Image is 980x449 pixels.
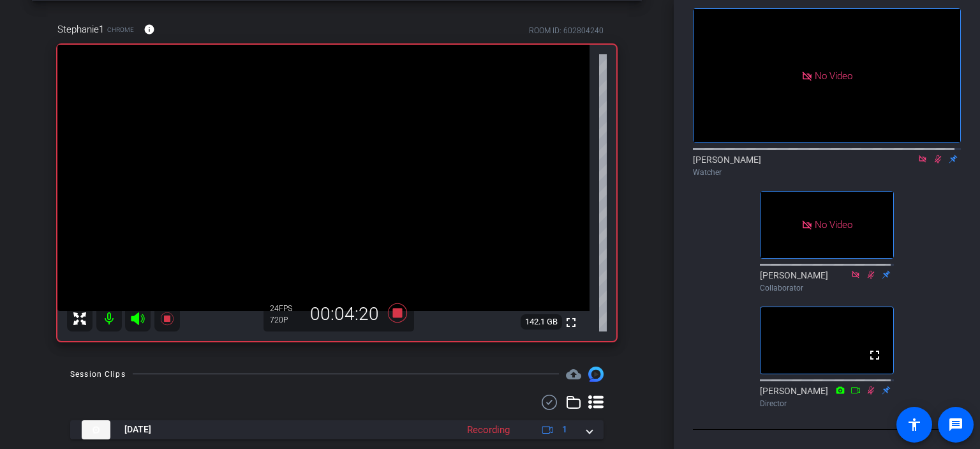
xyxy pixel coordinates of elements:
[521,314,562,330] span: 142.1 GB
[566,367,581,382] mat-icon: cloud_upload
[70,420,604,439] mat-expansion-panel-header: thumb-nail[DATE]Recording1
[144,24,155,35] mat-icon: info
[566,367,581,382] span: Destinations for your clips
[907,417,922,432] mat-icon: accessibility
[815,70,852,81] span: No Video
[529,25,604,36] div: ROOM ID: 602804240
[760,269,894,294] div: [PERSON_NAME]
[302,303,387,325] div: 00:04:20
[693,153,961,178] div: [PERSON_NAME]
[107,25,134,34] span: Chrome
[948,417,963,432] mat-icon: message
[82,420,110,439] img: thumb-nail
[588,367,604,382] img: Session clips
[461,423,516,438] div: Recording
[815,219,852,231] span: No Video
[562,423,567,436] span: 1
[563,315,579,330] mat-icon: fullscreen
[270,315,302,325] div: 720P
[124,423,151,436] span: [DATE]
[57,22,104,36] span: Stephanie1
[760,398,894,409] div: Director
[760,282,894,294] div: Collaborator
[279,304,292,313] span: FPS
[270,303,302,314] div: 24
[70,368,126,381] div: Session Clips
[760,384,894,409] div: [PERSON_NAME]
[867,347,882,363] mat-icon: fullscreen
[693,167,961,178] div: Watcher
